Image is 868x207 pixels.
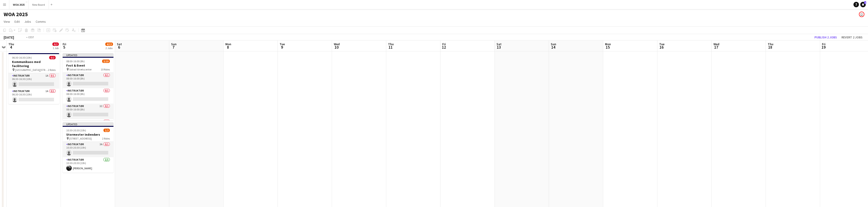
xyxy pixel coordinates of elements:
[4,20,10,24] span: View
[864,1,866,4] span: 1
[29,0,49,9] button: New Board
[859,12,864,17] app-user-avatar: René Sandager
[840,34,864,40] button: Revert 2 jobs
[36,20,46,24] span: Comms
[28,35,34,39] div: CEST
[813,34,839,40] button: Publish 2 jobs
[22,19,33,25] a: Jobs
[34,19,48,25] a: Comms
[9,0,29,9] button: WOA 2025
[13,19,22,25] a: Edit
[2,19,12,25] a: View
[24,20,31,24] span: Jobs
[4,11,28,18] h1: WOA 2025
[15,20,20,24] span: Edit
[4,35,14,40] div: [DATE]
[860,2,866,7] a: 1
